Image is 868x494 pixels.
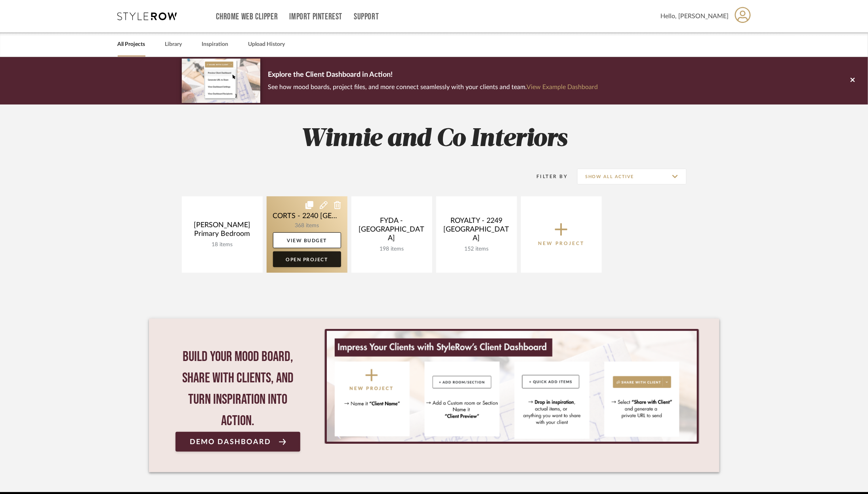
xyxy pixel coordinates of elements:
[358,217,426,246] div: FYDA - [GEOGRAPHIC_DATA]
[358,246,426,253] div: 198 items
[149,124,719,154] h2: Winnie and Co Interiors
[443,217,511,246] div: ROYALTY - 2249 [GEOGRAPHIC_DATA]
[324,329,699,444] div: 0
[190,438,271,446] span: Demo Dashboard
[527,84,598,90] a: View Example Dashboard
[327,331,696,442] img: StyleRow_Client_Dashboard_Banner__1_.png
[188,221,256,241] div: [PERSON_NAME] Primary Bedroom
[165,39,182,50] a: Library
[176,346,301,432] div: Build your mood board, share with clients, and turn inspiration into action.
[188,241,256,248] div: 18 items
[273,251,341,267] a: Open Project
[354,13,379,20] a: Support
[268,69,598,82] p: Explore the Client Dashboard in Action!
[176,432,301,452] a: Demo Dashboard
[248,39,285,50] a: Upload History
[521,196,602,273] button: New Project
[273,232,341,248] a: View Budget
[118,39,145,50] a: All Projects
[538,239,584,247] p: New Project
[268,82,598,93] p: See how mood boards, project files, and more connect seamlessly with your clients and team.
[527,173,568,180] div: Filter By
[202,39,229,50] a: Inspiration
[216,13,278,20] a: Chrome Web Clipper
[661,11,729,21] span: Hello, [PERSON_NAME]
[289,13,342,20] a: Import Pinterest
[182,59,260,103] img: d5d033c5-7b12-40c2-a960-1ecee1989c38.png
[443,246,511,253] div: 152 items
